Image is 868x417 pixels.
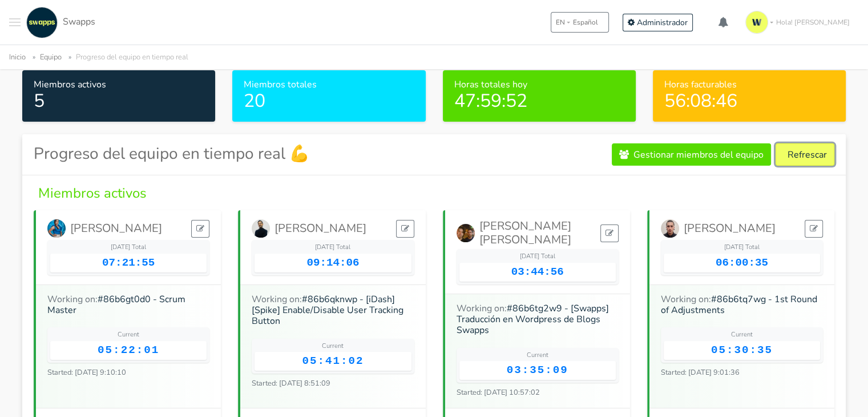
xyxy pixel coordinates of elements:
[252,378,330,388] small: Started: [DATE] 8:51:09
[664,79,834,90] h6: Horas facturables
[98,344,159,356] span: 05:22:01
[661,367,740,378] small: Started: [DATE] 9:01:36
[776,143,834,166] button: Refrescar
[63,15,95,28] span: Swapps
[50,330,207,340] div: Current
[612,143,771,166] a: Gestionar miembros del equipo
[511,266,564,278] span: 03:44:56
[457,303,619,336] h6: Working on:
[302,355,364,367] span: 05:41:02
[661,219,776,238] a: [PERSON_NAME]
[47,219,66,238] img: Angie
[9,7,21,38] button: Toggle navigation menu
[457,219,600,247] a: [PERSON_NAME] [PERSON_NAME]
[623,14,693,31] a: Administrador
[776,17,850,27] span: Hola! [PERSON_NAME]
[457,224,475,242] img: Cristian Camilo Rodriguez
[252,219,270,238] img: Carlos
[459,252,616,262] div: [DATE] Total
[50,243,207,252] div: [DATE] Total
[745,11,768,34] img: isotipo-3-3e143c57.png
[573,17,598,27] span: Español
[457,302,609,336] a: #86b6tg2w9 - [Swapps] Traducción en Wordpress de Blogs Swapps
[664,330,820,340] div: Current
[26,7,58,38] img: swapps-linkedin-v2.jpg
[741,6,859,38] a: Hola! [PERSON_NAME]
[34,185,834,202] h4: Miembros activos
[64,51,188,64] li: Progreso del equipo en tiempo real
[34,79,204,90] h6: Miembros activos
[457,387,540,398] small: Started: [DATE] 10:57:02
[255,243,411,252] div: [DATE] Total
[454,79,624,90] h6: Horas totales hoy
[454,90,624,112] h2: 47:59:52
[23,7,95,38] a: Swapps
[664,90,834,112] h2: 56:08:46
[661,293,817,316] a: #86b6tq7wg - 1st Round of Adjustments
[711,344,773,356] span: 05:30:35
[507,364,568,376] span: 03:35:09
[244,90,414,112] h2: 20
[102,256,155,269] span: 07:21:55
[47,294,209,316] h6: Working on:
[637,17,688,28] span: Administrador
[40,52,62,62] a: Equipo
[306,256,359,269] span: 09:14:06
[661,294,823,316] h6: Working on:
[551,12,609,33] button: ENEspañol
[252,293,403,327] a: #86b6qknwp - [iDash] [Spike] Enable/Disable User Tracking Button
[252,219,366,238] a: [PERSON_NAME]
[34,90,204,112] h2: 5
[47,367,126,378] small: Started: [DATE] 9:10:10
[664,243,820,252] div: [DATE] Total
[252,294,414,327] h6: Working on:
[255,342,411,351] div: Current
[459,351,616,360] div: Current
[716,256,768,269] span: 06:00:35
[9,52,26,62] a: Inicio
[244,79,414,90] h6: Miembros totales
[47,293,185,316] a: #86b6gt0d0 - Scrum Master
[47,219,162,238] a: [PERSON_NAME]
[34,145,309,164] h3: Progreso del equipo en tiempo real 💪
[661,219,679,238] img: Elkin Rodriguez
